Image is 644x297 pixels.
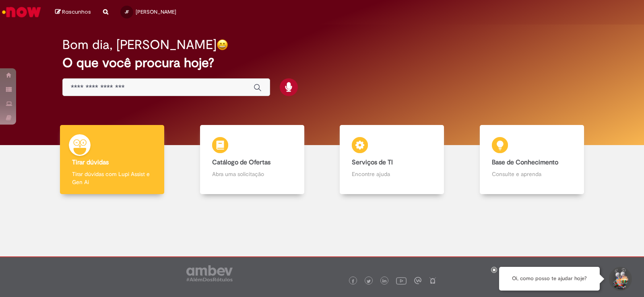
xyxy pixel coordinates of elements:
img: ServiceNow [1,4,42,20]
img: logo_footer_facebook.png [351,279,355,283]
img: logo_footer_workplace.png [414,277,421,284]
a: Base de Conhecimento Consulte e aprenda [462,125,602,195]
p: Consulte e aprenda [492,170,572,178]
span: [PERSON_NAME] [136,8,176,15]
button: Iniciar Conversa de Suporte [608,267,632,291]
a: Tirar dúvidas Tirar dúvidas com Lupi Assist e Gen Ai [42,125,182,195]
img: logo_footer_naosei.png [429,277,436,284]
a: Serviços de TI Encontre ajuda [322,125,462,195]
p: Encontre ajuda [352,170,432,178]
p: Tirar dúvidas com Lupi Assist e Gen Ai [72,170,152,186]
a: Catálogo de Ofertas Abra uma solicitação [182,125,322,195]
span: JF [125,9,129,14]
h2: O que você procura hoje? [62,56,582,70]
b: Serviços de TI [352,158,393,166]
img: happy-face.png [217,39,228,51]
img: logo_footer_twitter.png [367,279,371,283]
a: Rascunhos [55,8,91,16]
img: logo_footer_ambev_rotulo_gray.png [186,265,233,281]
img: logo_footer_youtube.png [396,275,407,286]
img: logo_footer_linkedin.png [382,279,386,284]
b: Catálogo de Ofertas [212,158,270,166]
b: Base de Conhecimento [492,158,558,166]
h2: Bom dia, [PERSON_NAME] [62,38,217,52]
p: Abra uma solicitação [212,170,292,178]
div: Oi, como posso te ajudar hoje? [499,267,600,291]
b: Tirar dúvidas [72,158,109,166]
span: Rascunhos [62,8,91,16]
